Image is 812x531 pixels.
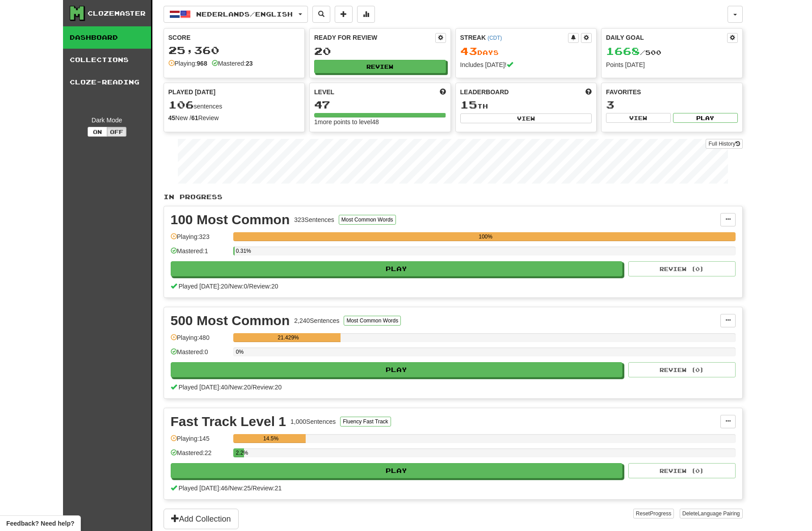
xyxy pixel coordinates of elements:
[168,33,300,42] div: Score
[164,192,743,201] p: In Progress
[460,33,568,42] div: Streak
[168,98,194,111] span: 106
[606,33,727,43] div: Daily Goal
[168,113,300,122] div: New / Review
[228,384,230,391] span: /
[236,232,736,241] div: 100%
[628,463,736,478] button: Review (0)
[70,116,144,125] div: Dark Mode
[212,59,253,68] div: Mastered:
[88,9,146,18] div: Clozemaster
[344,316,401,326] button: Most Common Words
[460,113,592,123] button: View
[164,6,308,23] button: Nederlands/English
[63,49,151,71] a: Collections
[460,88,509,96] span: Leaderboard
[171,314,290,327] div: 500 Most Common
[249,283,278,290] span: Review: 20
[164,509,239,529] button: Add Collection
[314,117,446,126] div: 1 more points to level 48
[340,417,391,426] button: Fluency Fast Track
[628,261,736,276] button: Review (0)
[171,232,229,247] div: Playing: 323
[230,485,251,492] span: New: 25
[228,485,230,492] span: /
[606,49,661,56] span: / 500
[252,485,282,492] span: Review: 21
[168,114,176,121] strong: 45
[633,509,674,518] button: ResetProgress
[628,362,736,377] button: Review (0)
[251,384,252,391] span: /
[312,6,330,23] button: Search sentences
[171,415,286,428] div: Fast Track Level 1
[191,114,198,121] strong: 61
[236,333,341,342] div: 21.429%
[314,99,446,110] div: 47
[460,46,592,57] div: Day s
[440,88,446,96] span: Score more points to level up
[171,362,623,377] button: Play
[246,60,253,67] strong: 23
[171,333,229,348] div: Playing: 480
[488,35,502,41] a: (CDT)
[460,99,592,111] div: th
[63,71,151,93] a: Cloze-Reading
[460,60,592,69] div: Includes [DATE]!
[171,463,623,478] button: Play
[88,127,107,137] button: On
[585,88,592,96] span: This week in points, UTC
[107,127,126,137] button: Off
[606,99,738,110] div: 3
[230,384,251,391] span: New: 20
[606,88,738,96] div: Favorites
[168,99,300,111] div: sentences
[606,113,671,123] button: View
[314,33,435,42] div: Ready for Review
[171,213,290,226] div: 100 Most Common
[228,283,230,290] span: /
[171,448,229,463] div: Mastered: 22
[247,283,249,290] span: /
[294,215,334,224] div: 323 Sentences
[460,98,477,111] span: 15
[357,6,375,23] button: More stats
[335,6,353,23] button: Add sentence to collection
[168,45,300,56] div: 25,360
[650,510,671,517] span: Progress
[680,509,743,518] button: DeleteLanguage Pairing
[230,283,248,290] span: New: 0
[178,384,227,391] span: Played [DATE]: 40
[314,60,446,73] button: Review
[171,247,229,261] div: Mastered: 1
[236,448,244,457] div: 2.2%
[460,45,477,57] span: 43
[606,45,640,57] span: 1668
[171,434,229,449] div: Playing: 145
[178,485,227,492] span: Played [DATE]: 46
[6,519,74,528] span: Open feedback widget
[314,46,446,57] div: 20
[236,434,306,443] div: 14.5%
[706,139,742,149] a: Full History
[168,88,216,96] span: Played [DATE]
[314,88,334,96] span: Level
[196,10,293,18] span: Nederlands / English
[63,26,151,49] a: Dashboard
[698,510,740,517] span: Language Pairing
[251,485,252,492] span: /
[171,347,229,362] div: Mastered: 0
[178,283,227,290] span: Played [DATE]: 20
[339,215,396,225] button: Most Common Words
[606,60,738,69] div: Points [DATE]
[197,60,207,67] strong: 968
[168,59,207,68] div: Playing:
[294,316,339,325] div: 2,240 Sentences
[171,261,623,276] button: Play
[252,384,282,391] span: Review: 20
[290,417,336,426] div: 1,000 Sentences
[673,113,738,123] button: Play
